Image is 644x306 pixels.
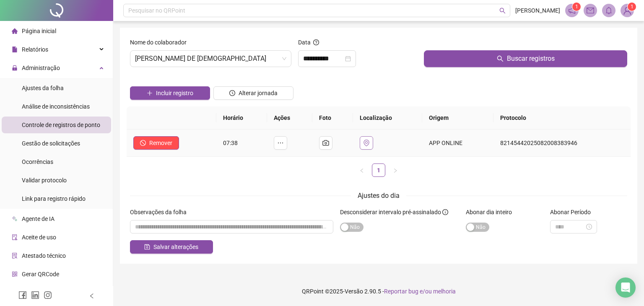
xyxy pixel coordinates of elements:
span: Análise de inconsistências [22,103,90,110]
span: 1 [575,4,578,10]
span: instagram [44,291,52,299]
span: clock-circle [229,90,235,96]
label: Abonar dia inteiro [466,207,517,217]
span: Link para registro rápido [22,195,86,202]
span: bell [605,7,613,14]
button: Buscar registros [424,50,627,67]
button: Incluir registro [130,86,210,100]
span: save [144,244,150,250]
span: search [497,55,504,62]
th: Origem [422,106,493,130]
span: home [12,28,18,34]
span: file [12,47,18,52]
li: Próxima página [389,163,402,177]
span: audit [12,234,18,240]
span: stop [140,140,146,146]
span: Buscar registros [507,54,555,64]
label: Nome do colaborador [130,38,192,47]
span: notification [568,7,576,14]
span: linkedin [31,291,39,299]
span: Gestão de solicitações [22,140,80,147]
li: Página anterior [355,163,369,177]
span: Controle de registros de ponto [22,122,100,128]
td: APP ONLINE [422,130,493,157]
span: search [499,8,506,14]
span: [PERSON_NAME] [515,6,560,15]
span: 1 [631,4,634,10]
span: Data [298,39,311,46]
th: Ações [267,106,312,130]
span: Ajustes do dia [358,192,400,200]
th: Localização [353,106,422,130]
span: Remover [149,138,172,148]
a: Alterar jornada [213,91,293,97]
span: Salvar alterações [153,242,198,252]
div: Open Intercom Messenger [615,277,636,298]
span: ellipsis [277,140,284,146]
label: Abonar Período [550,207,596,217]
span: camera [322,140,329,146]
span: Versão [345,288,363,295]
span: Desconsiderar intervalo pré-assinalado [340,209,441,215]
th: Foto [312,106,353,130]
span: Agente de IA [22,215,55,222]
a: 1 [372,164,385,176]
button: left [355,163,369,177]
span: 07:38 [223,140,238,146]
span: Validar protocolo [22,177,67,184]
span: Relatórios [22,46,48,53]
span: facebook [18,291,27,299]
span: Ajustes da folha [22,85,64,91]
span: lock [12,65,18,71]
button: Remover [133,136,179,150]
span: left [89,293,95,299]
span: Página inicial [22,28,56,34]
span: Atestado técnico [22,252,66,259]
span: Gerar QRCode [22,271,59,277]
td: 82145442025082008383946 [493,130,631,157]
span: right [393,168,398,173]
span: JOAO BENEDITO DE DEUS [135,51,286,67]
th: Protocolo [493,106,631,130]
span: qrcode [12,271,18,277]
span: question-circle [313,39,319,45]
span: Reportar bug e/ou melhoria [384,288,456,295]
span: mail [587,7,594,14]
span: environment [363,140,370,146]
button: right [389,163,402,177]
span: solution [12,253,18,259]
th: Horário [216,106,267,130]
li: 1 [372,163,385,177]
sup: Atualize o seu contato no menu Meus Dados [628,3,636,11]
span: Alterar jornada [239,88,278,98]
img: 93678 [621,4,634,17]
span: Incluir registro [156,88,193,98]
label: Observações da folha [130,207,192,217]
span: Ocorrências [22,158,53,165]
span: left [359,168,364,173]
span: plus [147,90,153,96]
button: Salvar alterações [130,240,213,254]
span: Aceite de uso [22,234,56,241]
button: Alterar jornada [213,86,293,100]
span: Administração [22,65,60,71]
sup: 1 [572,3,581,11]
span: info-circle [442,209,448,215]
footer: QRPoint © 2025 - 2.90.5 - [113,277,644,306]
